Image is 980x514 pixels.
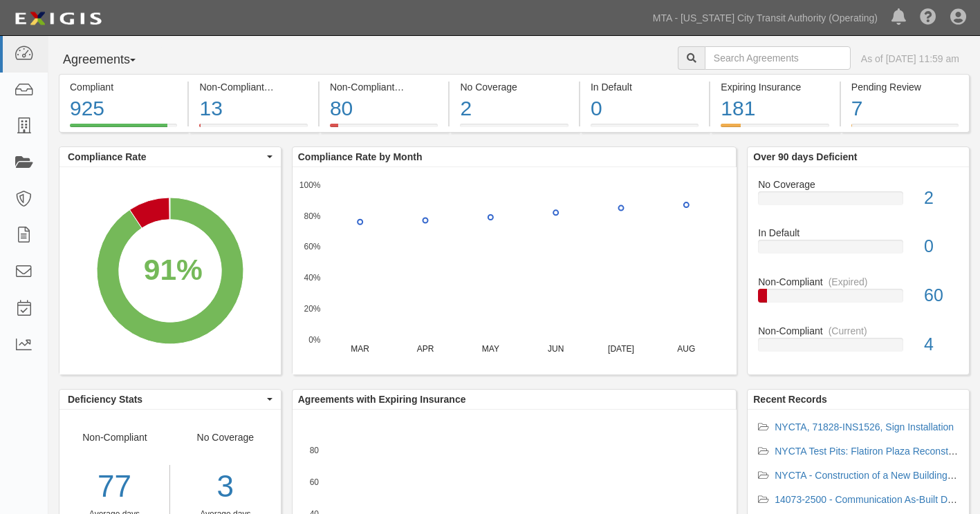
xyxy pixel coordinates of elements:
div: As of [DATE] 11:59 am [861,52,959,66]
div: 7 [851,94,959,124]
div: 91% [144,249,203,291]
text: APR [416,344,434,354]
text: 60 [309,477,319,486]
a: Expiring Insurance181 [710,124,839,135]
svg: A chart. [293,167,737,374]
a: Non-Compliant(Current)13 [189,124,317,135]
text: MAR [351,344,369,354]
b: Over 90 days Deficient [753,151,857,162]
a: Non-Compliant(Expired)60 [758,275,959,324]
a: Pending Review7 [841,124,970,135]
text: 80 [309,445,319,455]
div: No Coverage [748,178,969,191]
i: Help Center - Complianz [920,10,936,26]
div: No Coverage [460,80,568,94]
a: No Coverage2 [450,124,578,135]
div: Compliant [70,80,177,94]
span: Compliance Rate [68,150,264,164]
div: In Default [748,226,969,240]
div: Pending Review [851,80,959,94]
div: 925 [70,94,177,124]
a: NYCTA, 71828-INS1526, Sign Installation [775,421,954,432]
text: 0% [308,334,321,344]
div: 13 [199,94,307,124]
text: 40% [304,273,320,283]
div: 2 [914,186,969,211]
text: 100% [299,180,321,189]
div: Non-Compliant [748,275,969,289]
button: Deficiency Stats [59,390,281,409]
a: In Default0 [758,226,959,275]
a: No Coverage2 [758,178,959,227]
div: 2 [460,94,568,124]
img: logo-5460c22ac91f19d4615b14bd174203de0afe785f0fc80cf4dbbc73dc1793850b.png [10,6,106,31]
div: Expiring Insurance [721,80,829,94]
div: 80 [330,94,438,124]
text: JUN [548,344,564,354]
div: (Expired) [400,80,439,94]
div: 60 [914,283,969,308]
text: 20% [304,304,320,314]
div: Non-Compliant (Current) [199,80,307,94]
b: Agreements with Expiring Insurance [298,394,466,405]
a: In Default0 [580,124,709,135]
svg: A chart. [59,167,281,374]
div: Non-Compliant (Expired) [330,80,438,94]
div: 181 [721,94,829,124]
b: Recent Records [753,394,827,405]
button: Compliance Rate [59,147,281,166]
a: Compliant925 [59,124,187,135]
div: In Default [591,80,699,94]
text: 80% [304,211,320,220]
div: Non-Compliant [748,324,969,338]
div: 4 [914,332,969,357]
a: Non-Compliant(Expired)80 [320,124,448,135]
div: (Expired) [829,275,868,289]
div: (Current) [829,324,867,338]
div: 0 [914,234,969,259]
text: 60% [304,242,320,251]
a: Non-Compliant(Current)4 [758,324,959,363]
a: MTA - [US_STATE] City Transit Authority (Operating) [646,4,885,32]
div: 3 [181,465,270,508]
span: Deficiency Stats [68,392,264,406]
div: 77 [59,465,169,508]
button: Agreements [59,46,163,74]
input: Search Agreements [705,46,851,70]
text: [DATE] [608,344,634,354]
text: AUG [677,344,695,354]
div: 0 [591,94,699,124]
text: MAY [482,344,499,354]
b: Compliance Rate by Month [298,151,423,162]
div: (Current) [270,80,308,94]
